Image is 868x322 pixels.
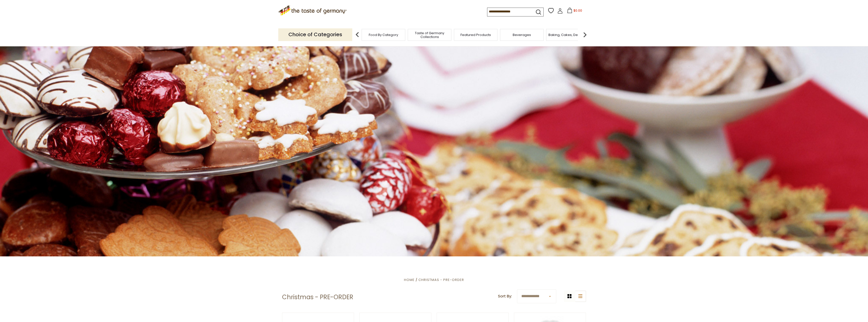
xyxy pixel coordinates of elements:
[409,31,450,39] a: Taste of Germany Collections
[513,33,531,37] a: Beverages
[460,33,491,37] a: Featured Products
[498,293,512,299] label: Sort By:
[548,33,588,37] a: Baking, Cakes, Desserts
[564,8,585,15] button: $0.00
[282,293,353,301] h1: Christmas - PRE-ORDER
[574,8,582,13] span: $0.00
[352,30,362,40] img: previous arrow
[278,28,352,41] p: Choice of Categories
[404,277,415,282] a: Home
[369,33,398,37] a: Food By Category
[418,277,464,282] a: Christmas - PRE-ORDER
[580,30,590,40] img: next arrow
